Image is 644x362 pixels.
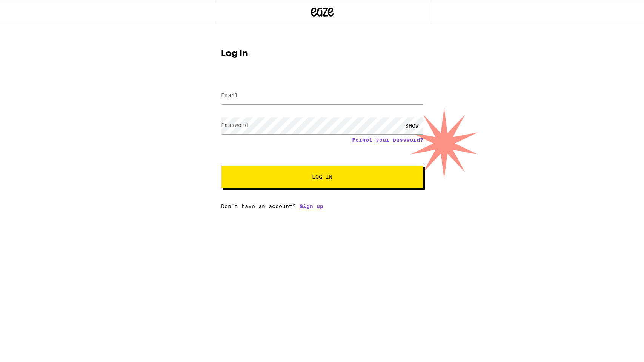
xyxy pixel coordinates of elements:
a: Forgot your password? [352,137,423,143]
div: SHOW [401,117,423,134]
div: Don't have an account? [221,203,423,209]
label: Password [221,122,248,128]
label: Email [221,92,238,98]
span: Log In [312,174,332,179]
input: Email [221,87,423,104]
h1: Log In [221,49,423,58]
button: Log In [221,166,423,188]
a: Sign up [300,203,323,209]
